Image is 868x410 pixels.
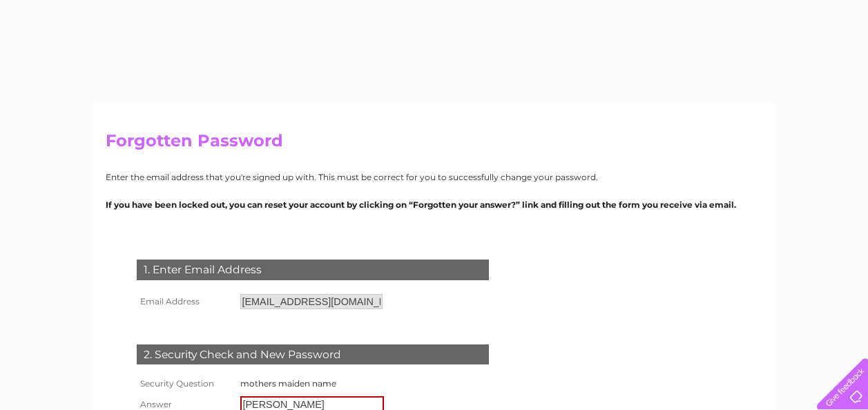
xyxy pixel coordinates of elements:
[137,344,489,365] div: 2. Security Check and New Password
[133,291,237,313] th: Email Address
[133,375,237,393] th: Security Question
[240,378,336,389] label: mothers maiden name
[106,131,763,157] h2: Forgotten Password
[106,198,763,211] p: If you have been locked out, you can reset your account by clicking on “Forgotten your answer?” l...
[106,170,763,184] p: Enter the email address that you're signed up with. This must be correct for you to successfully ...
[137,260,489,280] div: 1. Enter Email Address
